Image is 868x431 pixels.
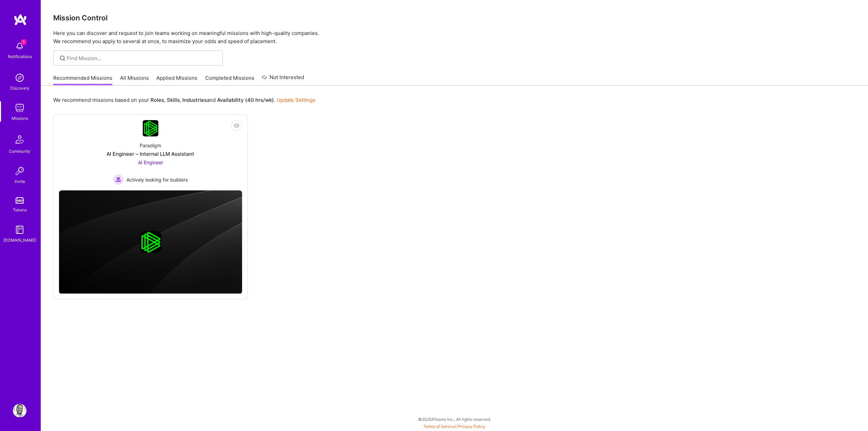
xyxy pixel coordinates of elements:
div: Tokens [13,206,27,213]
div: Missions [12,115,28,122]
div: Community [9,148,31,155]
img: tokens [16,197,24,204]
b: Skills [167,97,180,103]
div: AI Engineer – Internal LLM Assistant [106,150,194,157]
i: icon EyeClosed [234,123,239,128]
a: Privacy Policy [458,424,485,429]
img: cover [59,190,242,294]
a: Terms of Service [423,424,455,429]
div: Paradigm [140,142,161,149]
span: Actively looking for builders [126,176,188,183]
div: Discovery [10,85,29,92]
p: Here you can discover and request to join teams working on meaningful missions with high-quality ... [53,29,856,45]
div: Notifications [8,53,32,60]
div: © 2025 ATeams Inc., All rights reserved. [41,411,868,428]
a: Applied Missions [156,74,197,86]
a: All Missions [120,74,149,86]
b: Availability (40 hrs/wk) [217,97,274,103]
img: User Avatar [13,404,26,417]
img: teamwork [13,101,26,115]
span: | [423,424,485,429]
p: We recommend missions based on your , , and . [53,96,315,104]
a: Recommended Missions [53,74,112,86]
img: bell [13,39,26,53]
span: AI Engineer [138,160,163,165]
b: Roles [151,97,164,103]
span: 1 [21,39,26,45]
img: logo [14,14,27,26]
img: discovery [13,71,26,85]
img: Company Logo [143,120,159,136]
div: Invite [15,178,25,185]
h3: Mission Control [53,14,856,22]
a: Update Settings [277,97,315,103]
img: guide book [13,223,26,237]
img: Actively looking for builders [113,174,124,185]
a: Not Interested [262,73,304,86]
img: Company logo [140,231,161,253]
a: Completed Missions [205,74,254,86]
input: Find Mission... [67,55,218,62]
img: Invite [13,164,26,178]
div: [DOMAIN_NAME] [3,237,36,244]
a: Company LogoParadigmAI Engineer – Internal LLM AssistantAI Engineer Actively looking for builders... [59,120,242,185]
img: Community [12,131,28,148]
a: User Avatar [11,404,28,417]
i: icon SearchGrey [59,54,66,62]
b: Industries [182,97,207,103]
